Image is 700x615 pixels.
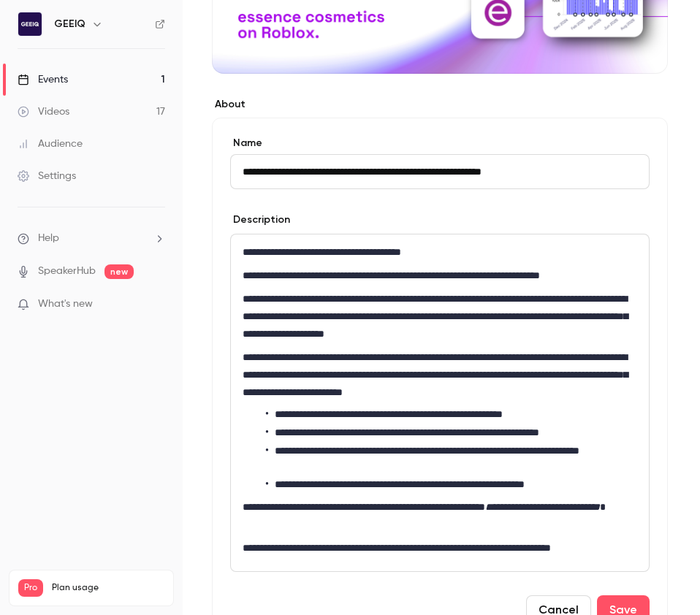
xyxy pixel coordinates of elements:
span: Help [38,231,59,246]
label: Description [230,213,290,227]
span: new [104,264,134,279]
div: Videos [18,104,69,119]
div: Settings [18,169,76,183]
a: SpeakerHub [38,264,96,279]
section: description [230,234,650,572]
div: Audience [18,137,83,151]
li: help-dropdown-opener [18,231,165,246]
label: Name [230,136,650,150]
h6: GEEIQ [54,17,85,31]
img: GEEIQ [18,12,42,36]
span: Pro [18,579,43,597]
label: About [212,97,668,112]
span: What's new [38,297,93,312]
span: Plan usage [52,582,164,594]
div: editor [231,234,649,571]
div: Events [18,72,68,87]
